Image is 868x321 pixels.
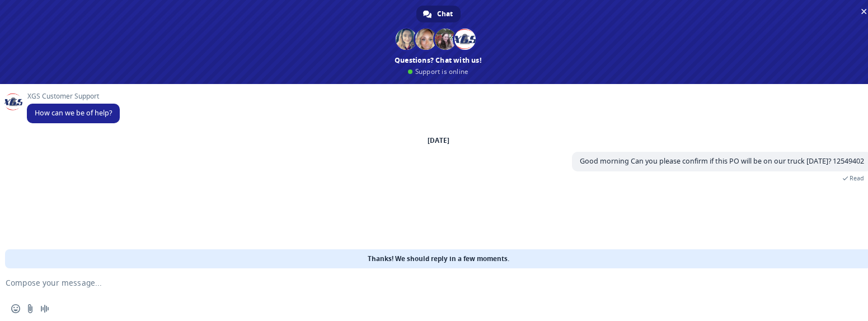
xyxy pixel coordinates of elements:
span: Thanks! We should reply in a few moments. [368,249,509,268]
div: Chat [416,6,461,22]
textarea: Compose your message... [6,278,835,288]
span: How can we be of help? [35,108,112,118]
span: Audio message [40,304,49,313]
span: Chat [437,6,453,22]
span: Read [850,174,864,182]
span: XGS Customer Support [27,92,120,100]
span: Good morning Can you please confirm if this PO will be on our truck [DATE]? 12549402 [580,156,864,166]
span: Send a file [26,304,35,313]
div: [DATE] [428,137,449,144]
span: Insert an emoji [11,304,20,313]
